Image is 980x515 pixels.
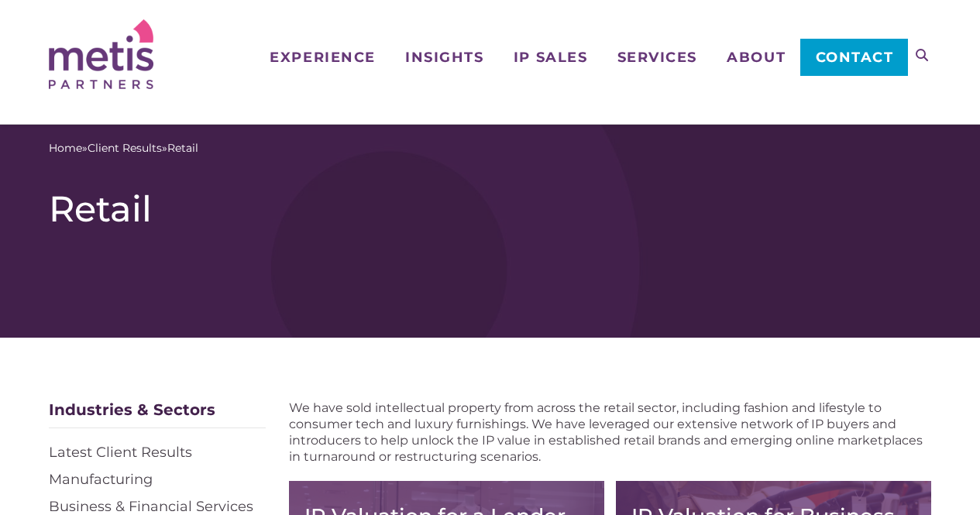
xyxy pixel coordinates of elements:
span: Experience [270,50,375,64]
p: We have sold intellectual property from across the retail sector, including fashion and lifestyle... [289,400,931,465]
img: Metis Partners [49,19,153,89]
a: Business & Financial Services [49,498,253,515]
div: Industries & Sectors [49,400,266,428]
span: IP Sales [514,50,587,64]
a: Manufacturing [49,471,153,488]
span: Insights [405,50,483,64]
span: Retail [167,140,198,156]
h1: Retail [49,187,931,231]
span: About [727,50,786,64]
span: » » [49,140,198,156]
span: Contact [816,50,894,64]
a: Contact [800,39,908,76]
span: Services [617,50,697,64]
a: Home [49,140,82,156]
a: Latest Client Results [49,444,192,461]
a: Client Results [88,140,162,156]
